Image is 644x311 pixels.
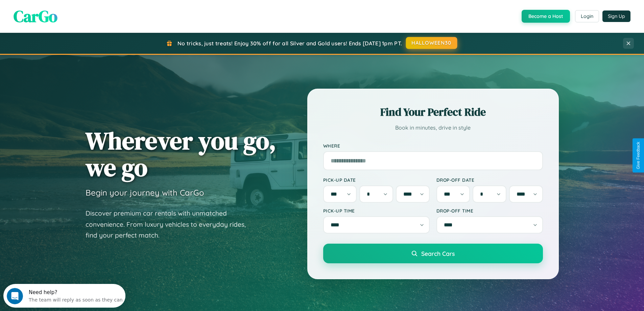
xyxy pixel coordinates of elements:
[436,208,543,214] label: Drop-off Time
[25,6,119,11] div: Need help?
[421,250,455,257] span: Search Cars
[323,105,543,119] h2: Find Your Perfect Ride
[323,123,543,133] p: Book in minutes, drive in style
[7,288,23,304] iframe: Intercom live chat
[436,177,543,183] label: Drop-off Date
[575,10,599,22] button: Login
[522,10,570,23] button: Become a Host
[323,208,430,214] label: Pick-up Time
[3,284,125,308] iframe: Intercom live chat discovery launcher
[602,10,630,22] button: Sign Up
[25,11,119,18] div: The team will reply as soon as they can
[86,187,204,198] h3: Begin your journey with CarGo
[86,208,255,241] p: Discover premium car rentals with unmatched convenience. From luxury vehicles to everyday rides, ...
[406,37,457,49] button: HALLOWEEN30
[177,40,402,47] span: No tricks, just treats! Enjoy 30% off for all Silver and Gold users! Ends [DATE] 1pm PT.
[323,244,543,263] button: Search Cars
[14,5,57,27] span: CarGo
[636,142,641,169] div: Give Feedback
[323,177,430,183] label: Pick-up Date
[3,3,126,21] div: Open Intercom Messenger
[323,143,543,149] label: Where
[86,127,276,181] h1: Wherever you go, we go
